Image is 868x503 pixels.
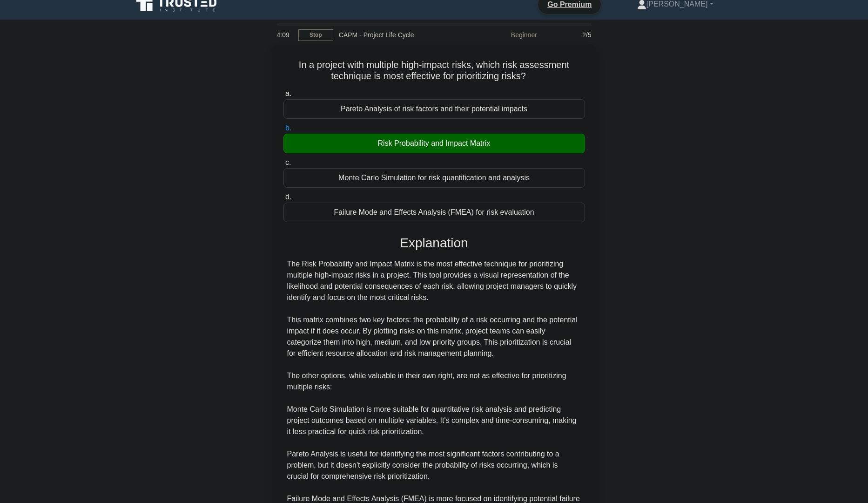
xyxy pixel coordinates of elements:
[283,168,585,188] div: Monte Carlo Simulation for risk quantification and analysis
[543,26,597,44] div: 2/5
[285,193,291,201] span: d.
[285,124,291,132] span: b.
[283,99,585,119] div: Pareto Analysis of risk factors and their potential impacts
[285,158,291,166] span: c.
[283,59,586,82] h5: In a project with multiple high-impact risks, which risk assessment technique is most effective f...
[285,89,291,97] span: a.
[298,29,333,41] a: Stop
[289,235,579,251] h3: Explanation
[283,203,585,222] div: Failure Mode and Effects Analysis (FMEA) for risk evaluation
[283,134,585,153] div: Risk Probability and Impact Matrix
[461,26,543,44] div: Beginner
[271,26,298,44] div: 4:09
[333,26,461,44] div: CAPM - Project Life Cycle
